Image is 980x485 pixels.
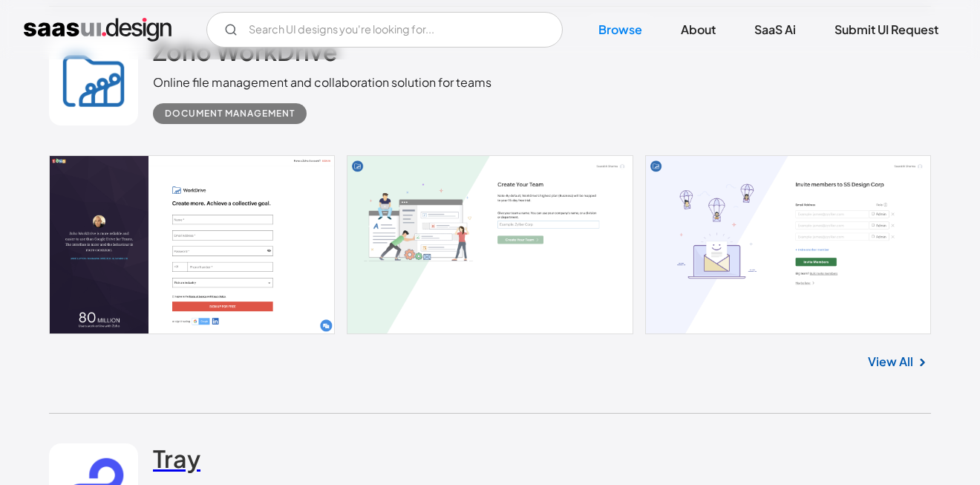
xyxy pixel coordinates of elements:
input: Search UI designs you're looking for... [206,12,563,48]
a: SaaS Ai [736,13,814,46]
div: Online file management and collaboration solution for teams [153,74,491,91]
form: Email Form [206,12,563,48]
a: Tray [153,443,200,481]
a: Browse [581,13,660,46]
a: Submit UI Request [817,13,956,46]
a: home [24,18,171,42]
a: View All [868,353,913,371]
div: Document Management [165,105,295,123]
a: About [663,13,734,46]
h2: Tray [153,443,200,473]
